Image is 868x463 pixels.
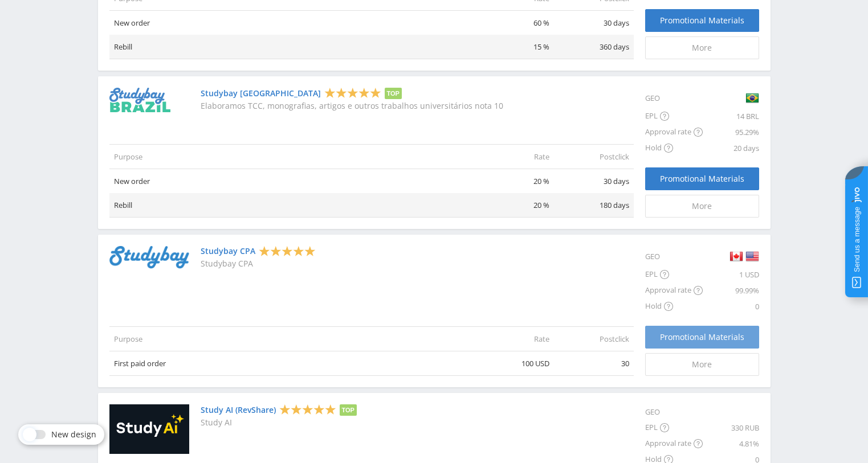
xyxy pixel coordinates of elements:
td: 60 % [474,10,554,35]
td: 180 days [554,193,634,218]
td: Rate [474,326,554,351]
span: More [692,43,712,52]
div: EPL [645,108,703,124]
td: Postclick [554,144,634,169]
span: Promotional Materials [660,16,744,25]
td: Rebill [109,193,474,218]
a: More [645,36,759,59]
td: 30 [554,351,634,375]
p: Study AI [201,418,357,427]
td: Purpose [109,326,474,351]
div: 99.99% [703,282,759,298]
div: Hold [645,140,703,156]
span: More [692,202,712,211]
li: TOP [385,88,402,99]
img: Studybay CPA [109,246,189,269]
div: Approval rate [645,436,703,452]
div: 0 [703,298,759,314]
span: New design [51,430,96,439]
div: 14 BRL [703,108,759,124]
td: 15 % [474,35,554,59]
a: Promotional Materials [645,9,759,32]
img: Studybay Brazil [109,88,170,112]
td: 360 days [554,35,634,59]
td: 20 % [474,169,554,193]
div: GEO [645,246,703,267]
a: Studybay [GEOGRAPHIC_DATA] [201,89,321,98]
td: New order [109,10,474,35]
div: 20 days [703,140,759,156]
td: 20 % [474,193,554,218]
div: 1 USD [703,267,759,282]
a: Studybay CPA [201,247,255,256]
li: TOP [340,404,357,416]
div: Approval rate [645,124,703,140]
div: GEO [645,404,703,420]
div: Approval rate [645,282,703,298]
a: Promotional Materials [645,167,759,190]
td: New order [109,169,474,193]
p: Elaboramos TCC, monografias, artigos e outros trabalhos universitários nota 10 [201,101,503,110]
td: Rebill [109,35,474,59]
td: First paid order [109,351,474,375]
a: More [645,353,759,376]
span: Promotional Materials [660,333,744,342]
p: Studybay CPA [201,259,316,268]
td: Rate [474,144,554,169]
div: 5 Stars [259,245,316,257]
div: 95.29% [703,124,759,140]
div: EPL [645,267,703,282]
span: Promotional Materials [660,174,744,183]
td: Purpose [109,144,474,169]
div: EPL [645,420,703,436]
img: Study AI (RevShare) [109,404,189,454]
a: Promotional Materials [645,326,759,349]
td: 100 USD [474,351,554,375]
td: 30 days [554,169,634,193]
span: More [692,360,712,369]
div: Hold [645,298,703,314]
div: 5 Stars [279,404,336,416]
a: Study AI (RevShare) [201,405,276,415]
div: GEO [645,88,703,108]
a: More [645,195,759,218]
div: 330 RUB [703,420,759,436]
td: Postclick [554,326,634,351]
td: 30 days [554,10,634,35]
div: 4.81% [703,436,759,452]
div: 5 Stars [324,87,381,99]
